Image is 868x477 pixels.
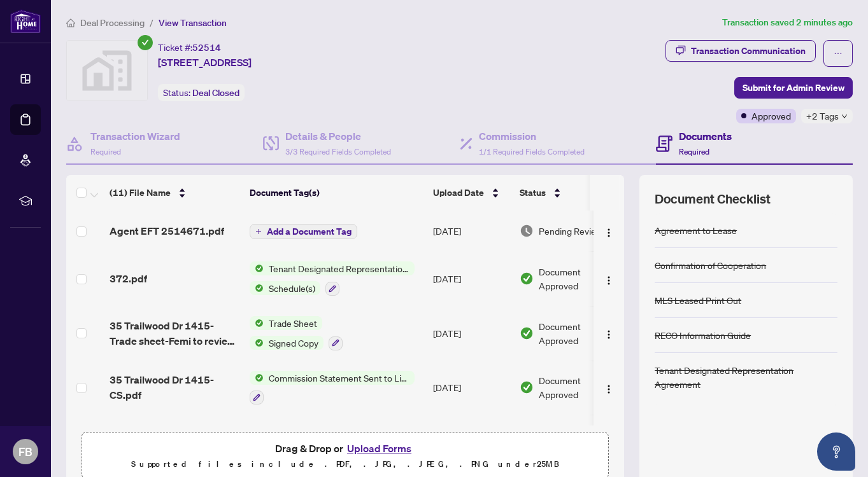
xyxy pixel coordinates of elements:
span: Deal Closed [192,87,239,99]
img: Document Status [520,326,534,340]
td: [DATE] [428,306,515,361]
p: Supported files include .PDF, .JPG, .JPEG, .PNG under 25 MB [90,457,601,472]
button: Add a Document Tag [250,223,357,240]
span: 35 Trailwood Dr 1415-Trade sheet-Femi to review.pdf [110,425,239,455]
td: [DATE] [428,415,515,466]
img: svg%3e [67,41,147,100]
span: home [66,18,75,27]
img: Status Icon [250,261,264,275]
span: 52514 [192,42,221,53]
span: Document Approved [539,319,618,347]
th: Upload Date [428,175,515,211]
div: MLS Leased Print Out [655,293,741,307]
span: Submit for Admin Review [743,78,844,98]
span: Deal Processing [80,17,145,29]
td: [DATE] [428,361,515,415]
span: Drag & Drop or [275,440,415,457]
span: Trade Sheet [264,316,322,330]
th: Status [515,175,623,211]
span: Schedule(s) [264,281,320,295]
button: Logo [599,268,619,289]
span: 372.pdf [110,271,147,286]
button: Status IconCommission Statement Sent to Listing Brokerage [250,371,415,405]
img: Document Status [520,224,534,238]
span: Agent EFT 2514671.pdf [110,223,224,238]
img: Document Status [520,380,534,394]
div: RECO Information Guide [655,328,751,342]
img: Status Icon [250,316,264,330]
span: (11) File Name [110,186,171,200]
button: Submit for Admin Review [734,77,853,99]
button: Status IconTenant Designated Representation AgreementStatus IconSchedule(s) [250,261,415,296]
h4: Commission [479,128,585,144]
button: Logo [599,377,619,397]
span: 1/1 Required Fields Completed [479,147,585,156]
div: Ticket #: [158,40,221,55]
button: Add a Document Tag [250,224,357,239]
img: Logo [604,384,614,394]
th: (11) File Name [104,175,245,211]
div: Status: [158,84,245,101]
span: 35 Trailwood Dr 1415-CS.pdf [110,372,239,403]
div: Confirmation of Cooperation [655,258,766,272]
div: Tenant Designated Representation Agreement [655,363,837,391]
h4: Details & People [285,128,391,144]
span: Document Approved [539,265,618,293]
img: logo [10,10,41,33]
div: Transaction Communication [691,41,806,61]
div: Agreement to Lease [655,223,737,237]
img: Document Status [520,272,534,286]
span: [STREET_ADDRESS] [158,55,252,70]
img: Status Icon [250,371,264,385]
span: Add a Document Tag [267,227,352,236]
span: ellipsis [834,49,843,58]
span: 35 Trailwood Dr 1415-Trade sheet-Femi to review-signed.pdf [110,318,239,349]
button: Upload Forms [343,440,415,457]
img: Status Icon [250,336,264,350]
button: Transaction Communication [665,40,816,62]
span: 3/3 Required Fields Completed [285,147,391,156]
span: Tenant Designated Representation Agreement [264,261,415,275]
span: Status [520,186,546,200]
button: Logo [599,221,619,241]
span: Commission Statement Sent to Listing Brokerage [264,371,415,385]
span: FB [18,443,32,460]
span: Required [679,147,709,156]
h4: Documents [679,128,732,144]
span: Required [90,147,121,156]
span: +2 Tags [806,109,839,123]
button: Logo [599,323,619,343]
span: plus [255,228,262,235]
span: Upload Date [433,186,484,200]
td: [DATE] [428,211,515,251]
span: down [841,113,848,120]
span: Document Approved [539,373,618,401]
article: Transaction saved 2 minutes ago [722,15,853,30]
span: Document Checklist [655,190,771,208]
h4: Transaction Wizard [90,128,180,144]
img: Logo [604,275,614,286]
button: Open asap [817,432,855,471]
li: / [150,15,153,30]
span: Approved [751,109,791,123]
span: Pending Review [539,224,602,238]
img: Logo [604,228,614,238]
span: check-circle [138,35,153,50]
td: [DATE] [428,251,515,306]
span: Signed Copy [264,336,324,350]
img: Status Icon [250,281,264,295]
button: Status IconTrade SheetStatus IconSigned Copy [250,316,343,350]
th: Document Tag(s) [245,175,428,211]
img: Logo [604,329,614,340]
span: View Transaction [159,17,227,29]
